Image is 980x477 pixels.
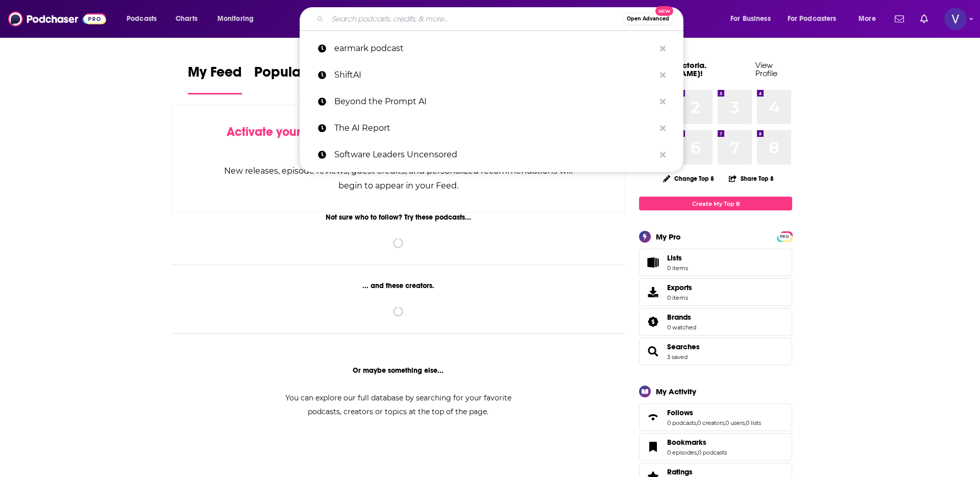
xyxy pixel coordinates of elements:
[300,141,683,168] a: Software Leaders Uncensored
[667,467,693,476] span: Ratings
[696,419,697,426] span: ,
[273,391,524,419] div: You can explore our full database by searching for your favorite podcasts, creators or topics at ...
[639,403,792,431] span: Follows
[300,35,683,62] a: earmark podcast
[217,12,254,26] span: Monitoring
[254,63,341,94] a: Popular Feed
[334,35,655,62] p: earmark podcast
[643,440,663,454] a: Bookmarks
[724,419,725,426] span: ,
[254,63,341,87] span: Popular Feed
[944,8,967,30] span: Logged in as victoria.wilson
[667,313,696,322] a: Brands
[656,232,681,242] div: My Pro
[643,285,663,299] span: Exports
[309,7,693,31] div: Search podcasts, credits, & more...
[210,11,267,27] button: open menu
[639,278,792,306] a: Exports
[778,233,791,241] span: PRO
[697,449,698,456] span: ,
[667,283,692,292] span: Exports
[643,255,663,270] span: Lists
[655,6,674,16] span: New
[667,313,691,322] span: Brands
[300,62,683,88] a: ShiftAI
[643,410,663,424] a: Follows
[891,10,908,28] a: Show notifications dropdown
[223,163,574,193] div: New releases, episode reviews, guest credits, and personalized recommendations will begin to appe...
[171,366,625,375] div: Or maybe something else...
[300,115,683,141] a: The AI Report
[916,10,932,28] a: Show notifications dropdown
[627,16,669,21] span: Open Advanced
[788,12,837,26] span: For Podcasters
[697,419,724,426] a: 0 creators
[334,88,655,115] p: Beyond the Prompt AI
[667,408,761,417] a: Follows
[119,11,170,27] button: open menu
[667,253,682,263] span: Lists
[725,419,745,426] a: 0 users
[639,249,792,276] a: Lists
[223,125,574,154] div: by following Podcasts, Creators, Lists, and other Users!
[667,438,706,447] span: Bookmarks
[746,419,761,426] a: 0 lists
[755,60,777,78] a: View Profile
[8,9,106,29] img: Podchaser - Follow, Share and Rate Podcasts
[667,253,688,263] span: Lists
[622,13,674,25] button: Open AdvancedNew
[723,11,783,27] button: open menu
[334,62,655,88] p: ShiftAI
[639,197,792,210] a: Create My Top 8
[778,232,791,240] a: PRO
[300,88,683,115] a: Beyond the Prompt AI
[188,63,242,87] span: My Feed
[667,438,727,447] a: Bookmarks
[227,124,331,139] span: Activate your Feed
[667,353,688,361] a: 3 saved
[656,387,696,396] div: My Activity
[728,169,774,188] button: Share Top 8
[944,8,967,30] img: User Profile
[667,324,696,331] a: 0 watched
[667,342,700,351] a: Searches
[667,467,727,476] a: Ratings
[176,12,198,26] span: Charts
[334,141,655,168] p: Software Leaders Uncensored
[781,11,851,27] button: open menu
[667,419,696,426] a: 0 podcasts
[639,308,792,336] span: Brands
[171,213,625,222] div: Not sure who to follow? Try these podcasts...
[639,338,792,365] span: Searches
[169,11,204,27] a: Charts
[657,172,720,185] button: Change Top 8
[859,12,876,26] span: More
[745,419,746,426] span: ,
[643,344,663,359] a: Searches
[851,11,889,27] button: open menu
[188,63,242,94] a: My Feed
[667,408,693,417] span: Follows
[667,449,697,456] a: 0 episodes
[328,11,622,27] input: Search podcasts, credits, & more...
[127,12,157,26] span: Podcasts
[639,433,792,461] span: Bookmarks
[698,449,727,456] a: 0 podcasts
[944,8,967,30] button: Show profile menu
[643,315,663,329] a: Brands
[334,115,655,141] p: The AI Report
[730,12,771,26] span: For Business
[171,281,625,290] div: ... and these creators.
[667,265,688,272] span: 0 items
[667,294,692,301] span: 0 items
